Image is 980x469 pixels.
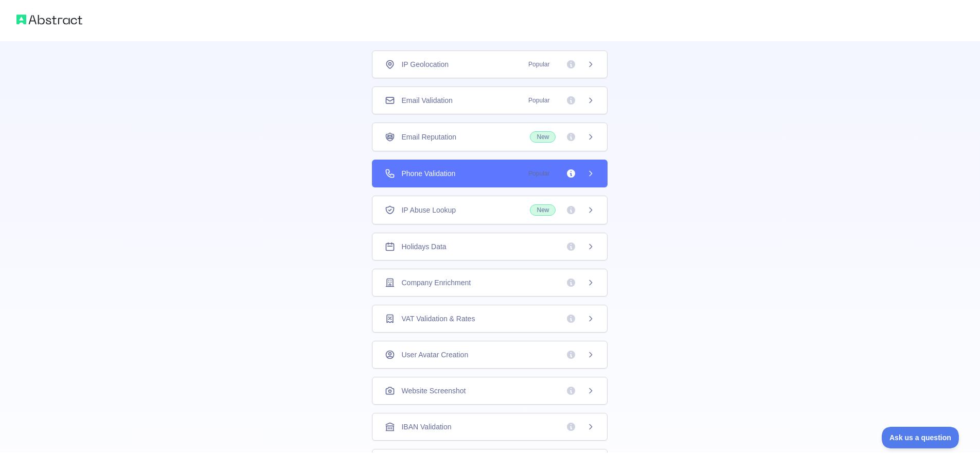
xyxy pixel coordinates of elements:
[401,241,446,252] span: Holidays Data
[530,204,556,216] span: New
[401,350,468,360] span: User Avatar Creation
[401,277,471,288] span: Company Enrichment
[882,427,959,448] iframe: Toggle Customer Support
[16,12,82,27] img: Abstract logo
[522,95,556,106] span: Popular
[530,131,556,143] span: New
[401,168,455,179] span: Phone Validation
[401,95,452,106] span: Email Validation
[522,59,556,70] span: Popular
[401,422,451,432] span: IBAN Validation
[401,59,449,70] span: IP Geolocation
[522,168,556,179] span: Popular
[401,205,456,215] span: IP Abuse Lookup
[401,386,466,396] span: Website Screenshot
[401,314,475,324] span: VAT Validation & Rates
[401,132,456,142] span: Email Reputation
